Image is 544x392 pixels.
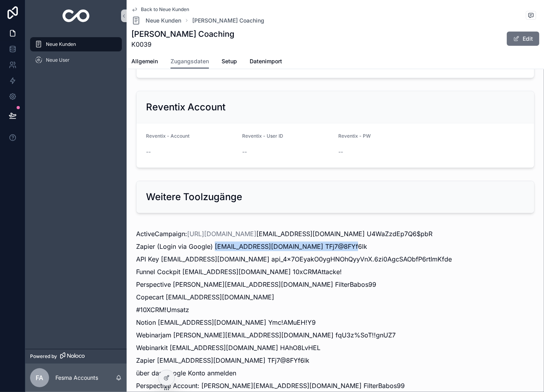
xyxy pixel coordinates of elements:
button: Edit [507,32,539,46]
span: Reventix - PW [339,133,371,139]
span: Setup [222,57,237,65]
span: Neue Kunden [46,41,76,47]
p: Webinarkit [EMAIL_ADDRESS][DOMAIN_NAME] HAhO8LvHEL [136,343,535,352]
h2: Reventix Account [146,101,226,114]
a: Zugangsdaten [171,54,209,69]
a: Allgemein [131,54,158,70]
span: Allgemein [131,57,158,65]
p: Webinarjam [PERSON_NAME][EMAIL_ADDRESS][DOMAIN_NAME] fqU3z%SoT!!gnUZ7 [136,330,535,340]
span: Datenimport [250,57,282,65]
span: FA [36,373,44,383]
p: Fesma Accounts [55,374,98,382]
span: -- [242,148,247,156]
p: ActiveCampaign: [EMAIL_ADDRESS][DOMAIN_NAME] U4WaZzdEp7Q6$pbR [136,229,535,239]
span: Zugangsdaten [171,57,209,65]
p: Copecart [EMAIL_ADDRESS][DOMAIN_NAME] [136,292,535,302]
a: [URL][DOMAIN_NAME] [187,230,256,238]
a: Neue Kunden [30,37,122,51]
p: Notion [EMAIL_ADDRESS][DOMAIN_NAME] Ymc!AMuEH!Y9 [136,318,535,327]
span: -- [146,148,151,156]
a: Back to Neue Kunden [131,6,189,13]
span: Reventix - Account [146,133,190,139]
p: Zapier (Login via Google) [EMAIL_ADDRESS][DOMAIN_NAME] TFj7@8FYf6lk [136,242,535,251]
span: -- [339,148,343,156]
p: Zapier [EMAIL_ADDRESS][DOMAIN_NAME] TFj7@8FYf6lk [136,356,535,365]
h2: Weitere Toolzugänge [146,191,242,203]
a: Neue Kunden [131,16,181,25]
span: K0039 [131,40,234,49]
p: Funnel Cockpit [EMAIL_ADDRESS][DOMAIN_NAME] 10xCRMAttacke! [136,267,535,276]
span: Back to Neue Kunden [141,6,189,13]
a: Powered by [25,349,127,364]
img: App logo [63,9,90,22]
a: Datenimport [250,54,282,70]
p: über das Google Konto anmelden [136,368,535,378]
a: Setup [222,54,237,70]
p: Perspective Account: [PERSON_NAME][EMAIL_ADDRESS][DOMAIN_NAME] FilterBabos99 [136,381,535,390]
a: Neue User [30,53,122,67]
p: API Key [EMAIL_ADDRESS][DOMAIN_NAME] api_4x7OEyakO0ygHNOhQyyVnX.6zi0AgcSAObfP6rtImKfde [136,254,535,264]
p: Perspective [PERSON_NAME][EMAIL_ADDRESS][DOMAIN_NAME] FilterBabos99 [136,280,535,289]
h1: [PERSON_NAME] Coaching [131,28,234,40]
span: Reventix - User ID [242,133,283,139]
span: Powered by [30,353,57,360]
a: [PERSON_NAME] Coaching [192,17,264,25]
span: Neue User [46,57,70,63]
div: scrollable content [25,32,127,78]
span: Neue Kunden [146,17,181,25]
